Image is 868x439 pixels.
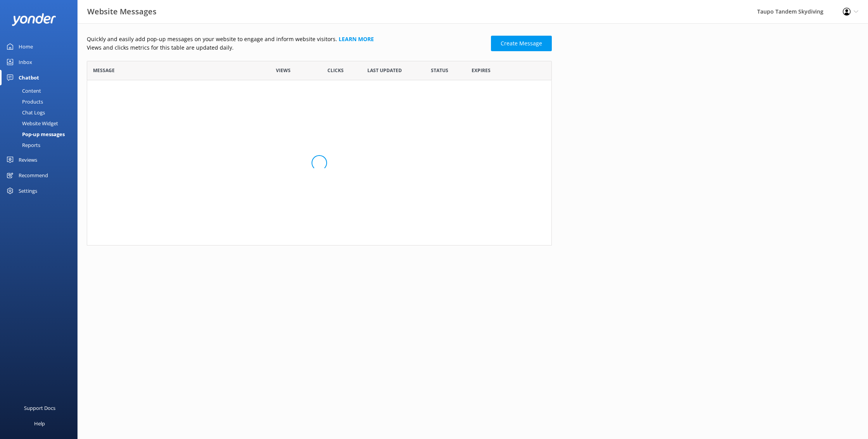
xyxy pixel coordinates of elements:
[24,400,55,416] div: Support Docs
[87,35,486,43] p: Quickly and easily add pop-up messages on your website to engage and inform website visitors.
[19,152,37,168] div: Reviews
[472,67,491,74] span: Expires
[34,416,45,431] div: Help
[5,85,77,96] a: Content
[5,118,77,129] a: Website Widget
[87,5,157,18] h3: Website Messages
[19,70,39,85] div: Chatbot
[5,129,65,140] div: Pop-up messages
[19,168,48,183] div: Recommend
[5,140,77,150] a: Reports
[5,96,43,107] div: Products
[5,96,77,107] a: Products
[491,36,552,51] a: Create Message
[5,107,45,118] div: Chat Logs
[339,35,374,43] a: Learn more
[19,39,33,54] div: Home
[87,80,552,245] div: grid
[87,43,486,52] p: Views and clicks metrics for this table are updated daily.
[12,13,56,26] img: yonder-white-logo.png
[5,107,77,118] a: Chat Logs
[327,67,344,74] span: Clicks
[5,85,41,96] div: Content
[19,183,37,199] div: Settings
[93,67,115,74] span: Message
[276,67,291,74] span: Views
[19,54,32,70] div: Inbox
[5,129,77,140] a: Pop-up messages
[5,118,58,129] div: Website Widget
[5,140,40,150] div: Reports
[431,67,448,74] span: Status
[367,67,402,74] span: Last updated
